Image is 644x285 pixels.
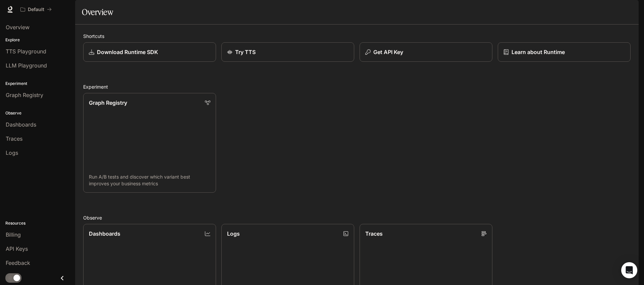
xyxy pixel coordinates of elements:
[227,230,240,238] p: Logs
[365,230,383,238] p: Traces
[498,42,631,62] a: Learn about Runtime
[83,83,631,90] h2: Experiment
[28,7,44,12] p: Default
[82,5,113,19] h1: Overview
[621,262,637,278] div: Open Intercom Messenger
[235,48,256,56] p: Try TTS
[89,99,127,107] p: Graph Registry
[17,3,55,16] button: All workspaces
[221,42,354,62] a: Try TTS
[83,214,631,221] h2: Observe
[373,48,403,56] p: Get API Key
[512,48,565,56] p: Learn about Runtime
[89,174,210,187] p: Run A/B tests and discover which variant best improves your business metrics
[97,48,158,56] p: Download Runtime SDK
[83,33,631,40] h2: Shortcuts
[360,42,492,62] button: Get API Key
[83,93,216,193] a: Graph RegistryRun A/B tests and discover which variant best improves your business metrics
[83,42,216,62] a: Download Runtime SDK
[89,230,120,238] p: Dashboards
